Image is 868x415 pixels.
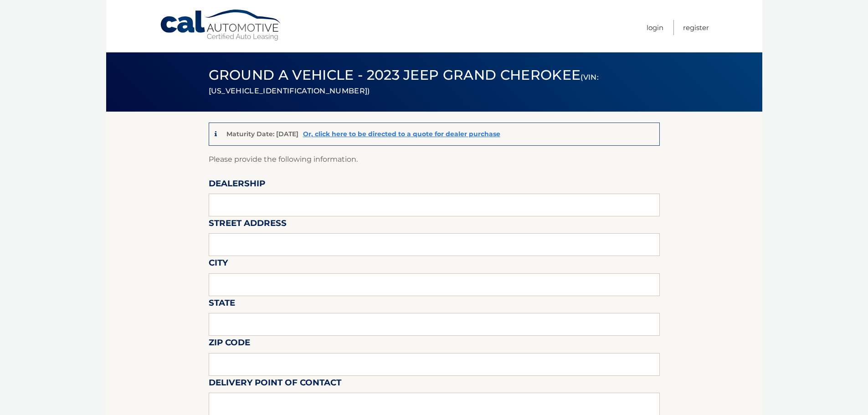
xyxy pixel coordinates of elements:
[209,153,660,166] p: Please provide the following information.
[209,336,250,353] label: Zip Code
[209,216,287,233] label: Street Address
[209,256,228,273] label: City
[683,20,709,35] a: Register
[647,20,663,35] a: Login
[209,376,341,393] label: Delivery Point of Contact
[159,9,282,41] a: Cal Automotive
[209,296,235,313] label: State
[209,177,265,194] label: Dealership
[303,130,500,138] a: Or, click here to be directed to a quote for dealer purchase
[226,130,298,138] p: Maturity Date: [DATE]
[209,73,599,95] small: (VIN: [US_VEHICLE_IDENTIFICATION_NUMBER])
[209,67,599,97] span: Ground a Vehicle - 2023 Jeep Grand Cherokee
